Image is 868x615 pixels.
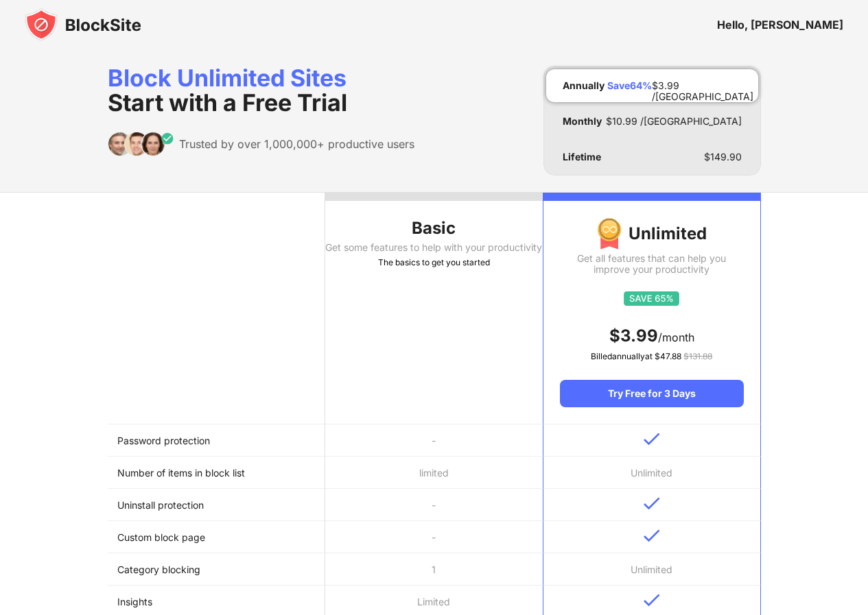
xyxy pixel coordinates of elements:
td: Custom block page [108,521,325,553]
td: limited [325,457,543,489]
div: /month [560,325,743,347]
div: $ 10.99 /[GEOGRAPHIC_DATA] [606,116,742,127]
span: $ 131.88 [683,351,712,361]
div: Get some features to help with your productivity [325,242,543,253]
div: Monthly [563,116,602,127]
img: v-blue.svg [644,497,660,510]
div: Billed annually at $ 47.88 [560,350,743,363]
div: Lifetime [563,152,601,162]
div: $ 3.99 /[GEOGRAPHIC_DATA] [652,80,753,91]
div: Annually [563,80,605,91]
td: - [325,424,543,457]
td: Uninstall protection [108,489,325,521]
td: - [325,521,543,553]
div: The basics to get you started [325,256,543,269]
img: v-blue.svg [644,433,660,446]
span: Start with a Free Trial [108,88,347,117]
span: $ 3.99 [609,326,658,346]
div: Trusted by over 1,000,000+ productive users [179,137,414,151]
div: Block Unlimited Sites [108,66,414,115]
img: v-blue.svg [644,594,660,607]
td: 1 [325,553,543,586]
div: Unlimited [560,217,743,250]
td: - [325,489,543,521]
td: Unlimited [543,457,760,489]
td: Unlimited [543,553,760,586]
img: trusted-by.svg [108,132,174,156]
div: Basic [325,217,543,239]
div: Save 64 % [607,80,652,91]
td: Password protection [108,424,325,457]
img: v-blue.svg [644,529,660,542]
div: $ 149.90 [704,152,742,162]
img: blocksite-icon-black.svg [25,8,141,41]
td: Category blocking [108,553,325,586]
td: Number of items in block list [108,457,325,489]
div: Try Free for 3 Days [560,380,743,407]
img: save65.svg [624,291,679,306]
div: Hello, [PERSON_NAME] [717,18,843,32]
div: Get all features that can help you improve your productivity [560,253,743,275]
img: img-premium-medal [597,217,622,250]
